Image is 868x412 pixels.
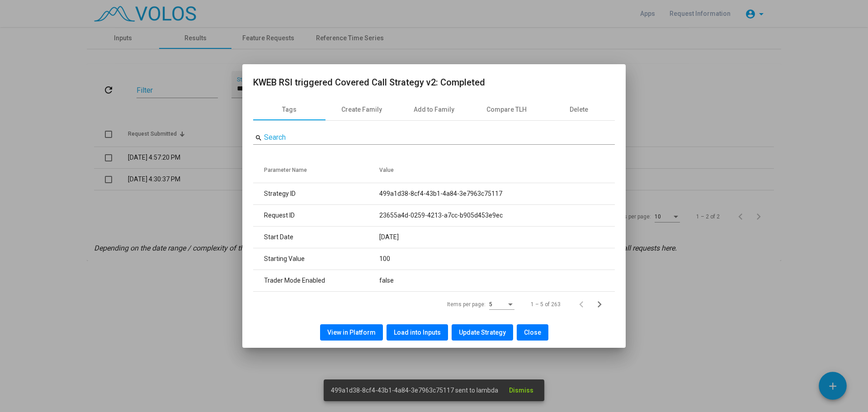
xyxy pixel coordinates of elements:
div: 1 – 5 of 263 [531,300,561,308]
span: Close [524,329,541,336]
td: Request ID [253,204,379,226]
td: 100 [379,248,615,270]
span: 499a1d38-8cf4-43b1-4a84-3e7963c75117 sent to lambda [331,386,498,395]
span: 5 [489,301,492,308]
span: View in Platform [327,329,376,336]
div: Compare TLH [486,105,527,114]
td: 23655a4d-0259-4213-a7cc-b905d453e9ec [379,204,615,226]
td: [DATE] [379,226,615,248]
td: false [379,270,615,291]
button: Previous page [575,295,593,313]
span: Dismiss [509,387,533,394]
span: Load into Inputs [394,329,441,336]
button: Dismiss [502,382,541,398]
mat-select: Items per page: [489,302,514,308]
th: Parameter Name [253,157,379,183]
td: Starting Value [253,248,379,270]
button: Close [517,324,548,341]
div: Tags [282,105,297,114]
span: Update Strategy [459,329,506,336]
div: Create Family [341,105,382,114]
button: Update Strategy [452,324,513,341]
div: Add to Family [414,105,454,114]
button: Load into Inputs [387,324,448,341]
td: Strategy ID [253,183,379,204]
button: Next page [593,295,611,313]
td: 499a1d38-8cf4-43b1-4a84-3e7963c75117 [379,183,615,204]
h2: KWEB RSI triggered Covered Call Strategy v2: Completed [253,75,615,90]
td: Trader Mode Enabled [253,270,379,291]
button: View in Platform [320,324,383,341]
td: Start Date [253,226,379,248]
div: Delete [570,105,588,114]
th: Value [379,157,615,183]
mat-icon: search [255,134,262,142]
div: Items per page: [447,300,486,308]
